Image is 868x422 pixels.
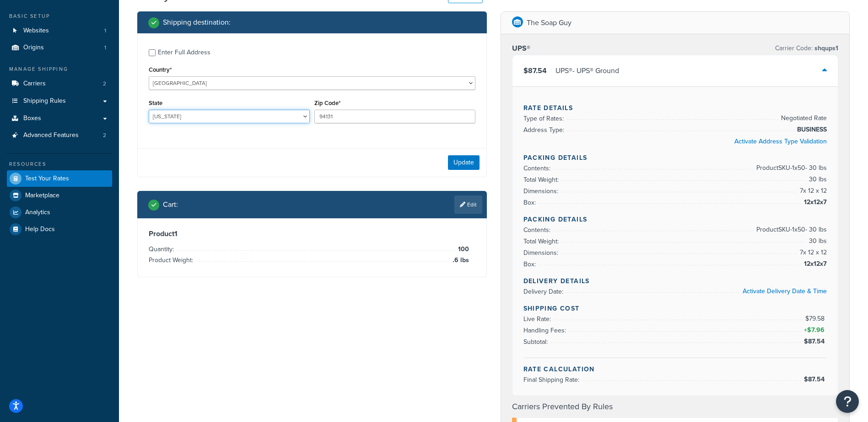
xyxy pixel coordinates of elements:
[802,258,827,269] span: 12x12x7
[7,39,112,56] a: Origins1
[23,44,44,52] span: Origins
[523,164,553,173] span: Contents:
[103,80,106,88] span: 2
[523,337,550,347] span: Subtotal:
[7,22,112,39] a: Websites1
[527,16,571,29] p: The Soap Guy
[104,44,106,52] span: 1
[779,113,827,124] span: Negotiated Rate
[523,103,827,113] h4: Rate Details
[23,27,49,35] span: Websites
[754,224,827,235] span: Product SKU-1 x 50 - 30 lbs
[734,137,827,146] a: Activate Address Type Validation
[7,110,112,127] a: Boxes
[804,337,827,346] span: $87.54
[523,198,538,207] span: Box:
[798,247,827,258] span: 7 x 12 x 12
[7,127,112,144] li: Advanced Features
[804,375,827,384] span: $87.54
[7,22,112,39] li: Websites
[795,124,827,135] span: BUSINESS
[805,314,827,323] span: $79.58
[523,259,538,269] span: Box:
[743,286,827,296] a: Activate Delivery Date & Time
[7,75,112,92] a: Carriers2
[523,125,566,135] span: Address Type:
[450,255,469,266] span: .6 lbs
[555,64,619,77] div: UPS® - UPS® Ground
[25,226,55,233] span: Help Docs
[523,304,827,313] h4: Shipping Cost
[802,197,827,208] span: 12x12x7
[523,276,827,286] h4: Delivery Details
[149,255,195,265] span: Product Weight:
[523,215,827,224] h4: Packing Details
[149,49,156,56] input: Enter Full Address
[807,236,827,247] span: 30 lbs
[7,204,112,221] a: Analytics
[23,97,66,105] span: Shipping Rules
[512,401,839,413] h4: Carriers Prevented By Rules
[7,12,112,20] div: Basic Setup
[754,163,827,174] span: Product SKU-1 x 50 - 30 lbs
[7,221,112,237] a: Help Docs
[25,175,69,183] span: Test Your Rates
[523,248,561,258] span: Dimensions:
[149,244,176,254] span: Quantity:
[7,39,112,56] li: Origins
[314,100,340,106] label: Zip Code*
[163,200,178,209] h2: Cart :
[523,225,553,235] span: Contents:
[813,43,838,53] span: shqups1
[163,18,231,26] h2: Shipping destination :
[158,46,210,59] div: Enter Full Address
[523,65,547,76] span: $87.54
[798,185,827,196] span: 7 x 12 x 12
[448,155,480,170] button: Update
[7,65,112,73] div: Manage Shipping
[523,364,827,374] h4: Rate Calculation
[523,186,561,196] span: Dimensions:
[104,27,106,35] span: 1
[7,93,112,110] a: Shipping Rules
[7,75,112,92] li: Carriers
[25,209,50,216] span: Analytics
[807,325,827,335] span: $7.96
[7,160,112,168] div: Resources
[23,80,46,88] span: Carriers
[103,132,106,139] span: 2
[149,100,162,106] label: State
[149,66,172,73] label: Country*
[456,244,469,255] span: 100
[523,314,553,324] span: Live Rate:
[454,195,482,214] a: Edit
[836,390,859,413] button: Open Resource Center
[523,153,827,163] h4: Packing Details
[7,187,112,204] a: Marketplace
[523,114,566,123] span: Type of Rates:
[23,132,79,139] span: Advanced Features
[523,375,582,385] span: Final Shipping Rate:
[775,42,838,55] p: Carrier Code:
[7,170,112,187] a: Test Your Rates
[149,229,475,238] h3: Product 1
[7,127,112,144] a: Advanced Features2
[23,115,41,122] span: Boxes
[802,325,827,336] span: +
[523,287,566,296] span: Delivery Date:
[523,237,561,246] span: Total Weight:
[807,174,827,185] span: 30 lbs
[25,192,59,200] span: Marketplace
[523,326,568,335] span: Handling Fees:
[523,175,561,185] span: Total Weight:
[512,44,530,53] h3: UPS®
